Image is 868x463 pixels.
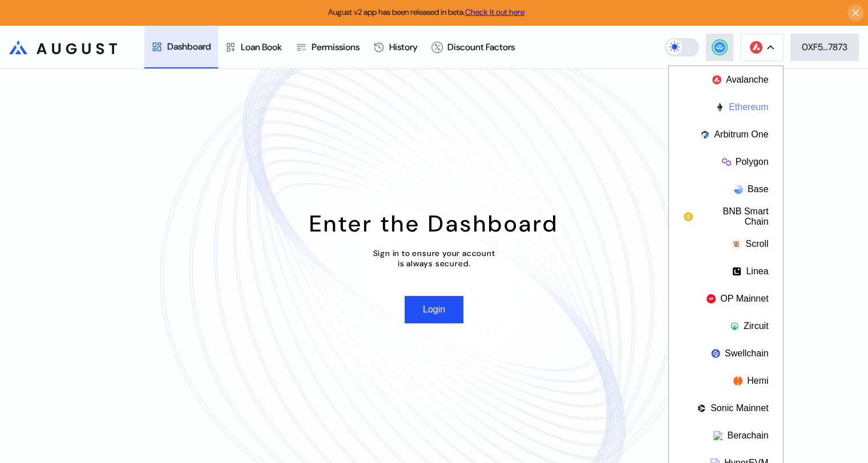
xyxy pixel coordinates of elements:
[697,404,706,413] img: chain logo
[734,185,743,194] img: chain logo
[289,26,366,68] a: Permissions
[218,26,289,68] a: Loan Book
[669,367,783,395] button: Hemi
[167,40,211,52] div: Dashboard
[733,376,742,385] img: chain logo
[706,294,716,303] img: chain logo
[669,66,783,94] button: Avalanche
[669,340,783,367] button: Swellchain
[711,349,720,358] img: chain logo
[732,267,741,276] img: chain logo
[447,41,515,53] div: Discount Factors
[713,431,722,440] img: chain logo
[669,312,783,340] button: Zircuit
[684,212,693,221] img: chain logo
[750,41,762,54] img: chain logo
[425,26,522,68] a: Discount Factors
[669,258,783,285] button: Linea
[312,41,360,53] div: Permissions
[405,296,463,323] button: Login
[669,121,783,148] button: Arbitrum One
[740,34,784,61] button: chain logo
[309,209,559,238] div: Enter the Dashboard
[669,94,783,121] button: Ethereum
[389,41,418,53] div: History
[712,75,721,84] img: chain logo
[373,248,495,269] div: Sign in to ensure your account is always secured.
[328,7,524,17] span: August v2 app has been released in beta.
[732,239,741,249] img: chain logo
[700,130,709,139] img: chain logo
[802,41,847,53] div: 0XF5...7873
[669,148,783,176] button: Polygon
[366,26,425,68] a: History
[730,322,739,331] img: chain logo
[669,285,783,312] button: OP Mainnet
[241,41,282,53] div: Loan Book
[722,157,731,166] img: chain logo
[144,26,218,68] a: Dashboard
[669,422,783,449] button: Berachain
[465,7,524,17] a: Check it out here
[669,230,783,258] button: Scroll
[669,176,783,203] button: Base
[669,395,783,422] button: Sonic Mainnet
[790,34,859,61] button: 0XF5...7873
[669,203,783,230] button: BNB Smart Chain
[715,103,724,112] img: chain logo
